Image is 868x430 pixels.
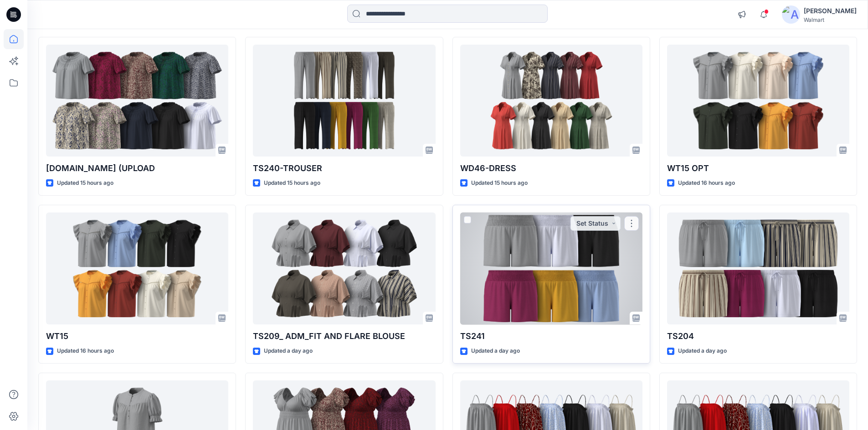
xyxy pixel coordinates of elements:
[46,162,228,175] p: [DOMAIN_NAME] (UPLOAD
[678,346,727,356] p: Updated a day ago
[460,45,642,157] a: WD46-DRESS
[57,178,113,188] p: Updated 15 hours ago
[46,330,228,343] p: WT15
[667,212,849,325] a: TS204
[460,330,642,343] p: TS241
[253,330,435,343] p: TS209_ ADM_FIT AND FLARE BLOUSE
[57,346,114,356] p: Updated 16 hours ago
[460,212,642,325] a: TS241
[804,5,857,16] div: [PERSON_NAME]
[804,16,857,23] div: Walmart
[253,162,435,175] p: TS240-TROUSER
[667,45,849,157] a: WT15 OPT
[667,330,849,343] p: TS204
[667,162,849,175] p: WT15 OPT
[782,5,800,24] img: avatar
[264,346,313,356] p: Updated a day ago
[253,212,435,325] a: TS209_ ADM_FIT AND FLARE BLOUSE
[471,178,528,188] p: Updated 15 hours ago
[460,162,642,175] p: WD46-DRESS
[46,45,228,157] a: TS245-SZ-1X-29-07-2025.bw (UPLOAD
[253,45,435,157] a: TS240-TROUSER
[678,178,735,188] p: Updated 16 hours ago
[264,178,320,188] p: Updated 15 hours ago
[471,346,520,356] p: Updated a day ago
[46,212,228,325] a: WT15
